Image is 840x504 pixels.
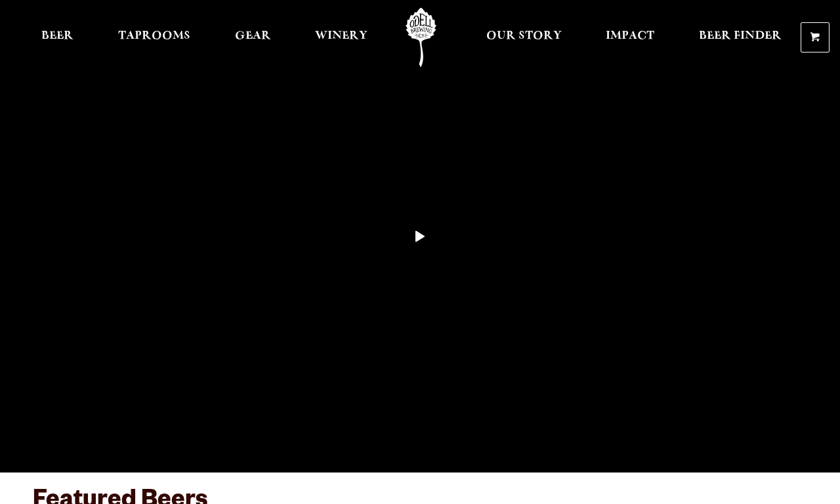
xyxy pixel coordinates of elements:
[486,31,562,41] span: Our Story
[118,31,190,41] span: Taprooms
[606,31,654,41] span: Impact
[226,8,280,67] a: Gear
[33,8,82,67] a: Beer
[690,8,790,67] a: Beer Finder
[110,8,199,67] a: Taprooms
[306,8,376,67] a: Winery
[478,8,570,67] a: Our Story
[699,31,782,41] span: Beer Finder
[597,8,663,67] a: Impact
[235,31,271,41] span: Gear
[396,8,446,67] a: Odell Home
[41,31,73,41] span: Beer
[315,31,367,41] span: Winery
